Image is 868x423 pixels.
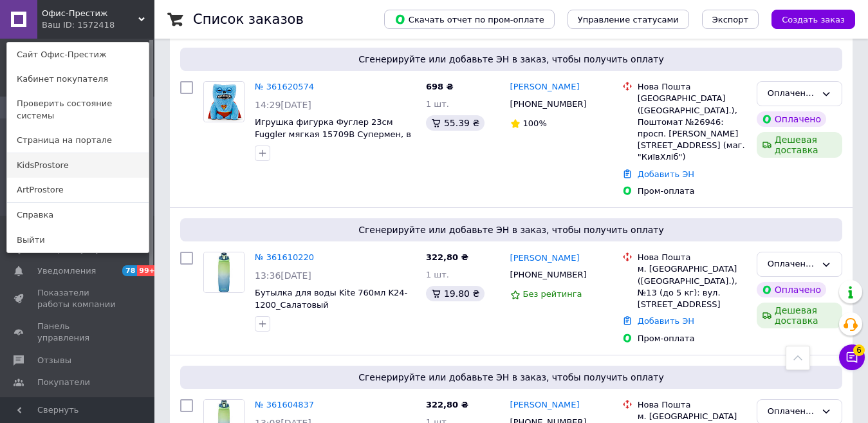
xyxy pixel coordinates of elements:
span: Уведомления [37,265,96,277]
span: 698 ₴ [426,82,454,91]
div: Оплачено [757,111,826,127]
a: Проверить состояние системы [7,91,149,127]
a: [PERSON_NAME] [510,81,580,93]
a: № 361620574 [255,82,314,91]
a: Кабинет покупателя [7,67,149,91]
a: [PERSON_NAME] [510,252,580,265]
a: ArtProstore [7,178,149,202]
img: Фото товару [204,252,244,292]
span: Показатели работы компании [37,287,119,310]
span: 99+ [137,265,158,276]
a: № 361610220 [255,252,314,262]
span: Сгенерируйте или добавьте ЭН в заказ, чтобы получить оплату [185,53,837,66]
span: 14:29[DATE] [255,100,311,110]
div: Оплачено [757,282,826,297]
a: Добавить ЭН [638,316,694,326]
span: Сгенерируйте или добавьте ЭН в заказ, чтобы получить оплату [185,371,837,384]
button: Создать заказ [771,10,855,29]
a: Создать заказ [759,14,855,24]
a: Бутылка для воды Kite 760мл K24-1200_Салатовый [255,288,407,310]
h1: Список заказов [193,12,304,27]
div: 19.80 ₴ [426,286,485,301]
div: Нова Пошта [638,252,746,263]
span: Экспорт [712,15,748,24]
a: Страница на портале [7,128,149,153]
span: 6 [853,344,865,356]
span: 1 шт. [426,270,449,279]
button: Чат с покупателем6 [839,344,865,370]
a: Фото товару [203,252,245,293]
span: 322,80 ₴ [426,252,468,262]
div: Пром-оплата [638,185,746,197]
span: Скачать отчет по пром-оплате [394,14,544,25]
span: Отзывы [37,355,71,366]
img: Фото товару [205,82,243,122]
a: Игрушка фигурка Фуглер 23см Fuggler мягкая 15709B Супермен, в крафт коробке [255,117,411,151]
div: [GEOGRAPHIC_DATA] ([GEOGRAPHIC_DATA].), Поштомат №26946: просп. [PERSON_NAME][STREET_ADDRESS] (ма... [638,93,746,163]
a: KidsProstore [7,153,149,178]
span: 322,80 ₴ [426,400,468,409]
a: Справка [7,203,149,227]
span: Сгенерируйте или добавьте ЭН в заказ, чтобы получить оплату [185,223,837,236]
button: Экспорт [702,10,759,29]
a: [PERSON_NAME] [510,399,580,411]
span: Создать заказ [782,15,845,24]
a: Выйти [7,228,149,252]
div: м. [GEOGRAPHIC_DATA] ([GEOGRAPHIC_DATA].), №13 (до 5 кг): вул. [STREET_ADDRESS] [638,263,746,310]
div: Ваш ID: 1572418 [42,19,96,31]
span: 1 шт. [426,99,449,109]
div: Оплаченный [768,87,816,100]
div: [PHONE_NUMBER] [508,267,589,283]
div: [PHONE_NUMBER] [508,96,589,113]
span: Покупатели [37,377,90,388]
button: Скачать отчет по пром-оплате [384,10,555,29]
div: Нова Пошта [638,399,746,411]
span: 100% [523,118,547,128]
span: Управление статусами [578,15,679,24]
div: Дешевая доставка [757,303,842,328]
div: Дешевая доставка [757,132,842,158]
div: 55.39 ₴ [426,115,485,131]
span: Без рейтинга [523,289,582,299]
div: Оплаченный [768,405,816,418]
div: Оплаченный [768,258,816,271]
a: Сайт Офис-Престиж [7,42,149,67]
a: Добавить ЭН [638,169,694,179]
span: 78 [122,265,137,276]
span: Офис-Престиж [42,8,138,19]
a: № 361604837 [255,400,314,409]
div: Пром-оплата [638,333,746,344]
span: 13:36[DATE] [255,270,311,281]
span: Панель управления [37,321,119,344]
div: Нова Пошта [638,81,746,93]
a: Фото товару [203,81,245,122]
button: Управление статусами [568,10,689,29]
